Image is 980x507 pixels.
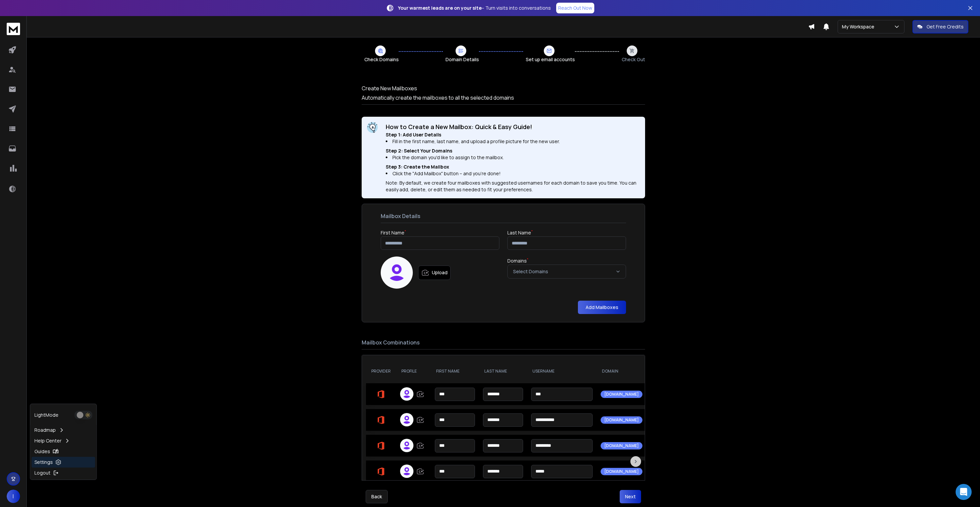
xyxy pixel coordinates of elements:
button: Get Free Credits [912,20,968,33]
button: Next [620,490,641,503]
p: Logout [34,470,50,476]
li: Pick the domain you'd like to assign to the mailbox. [386,154,640,161]
p: Settings [34,459,53,466]
a: Guides [32,446,95,457]
p: Get Free Credits [927,23,964,30]
button: Scroll to see more [630,456,641,467]
h1: How to Create a New Mailbox: Quick & Easy Guide! [386,122,640,131]
th: Domain [597,363,646,379]
div: [DOMAIN_NAME] [601,391,642,398]
li: Click the "Add Mailbox" button – and you're done! [386,170,640,177]
th: Username [527,363,597,379]
button: Add Mailboxes [578,301,626,314]
button: Back [366,490,388,503]
p: My Workspace [842,23,877,30]
p: Help Center [34,437,62,444]
p: Roadmap [34,427,56,433]
a: Help Center [32,435,95,446]
span: Check Domains [364,56,399,63]
p: Mailbox Combinations [362,338,645,349]
b: Step 2: Select Your Domains [386,147,452,154]
p: Mailbox Details [381,212,626,223]
button: Select Domains [507,265,626,279]
div: [DOMAIN_NAME] [601,416,642,424]
p: Automatically create the mailboxes to all the selected domains [362,94,645,102]
th: Last Name [479,363,527,379]
img: information [367,122,378,133]
img: logo [7,23,20,35]
div: Open Intercom Messenger [956,484,972,500]
label: Domains [507,258,528,264]
span: Set up email accounts [526,56,575,63]
li: Fill in the first name, last name, and upload a profile picture for the new user. [386,138,640,145]
div: [DOMAIN_NAME] [601,468,642,475]
b: Step 1: Add User Details [386,131,441,138]
p: Reach Out Now [558,5,592,11]
button: I [7,490,20,503]
th: Provider [366,363,396,379]
span: Domain Details [446,56,479,63]
label: Last Name [507,229,533,236]
a: Roadmap [32,425,95,435]
div: Note: By default, we create four mailboxes with suggested usernames for each domain to save you t... [386,180,640,193]
p: Guides [34,448,50,455]
b: Step 3: Create the Mailbox [386,164,449,170]
div: [DOMAIN_NAME] [601,442,642,449]
p: Light Mode [34,412,58,418]
label: Upload [418,266,451,280]
th: First Name [431,363,479,379]
p: – Turn visits into conversations [398,5,551,11]
th: Profile [396,363,431,379]
label: First Name [381,229,406,236]
strong: Your warmest leads are on your site [398,5,482,11]
a: Reach Out Now [556,3,594,13]
h1: Create New Mailboxes [362,84,645,92]
a: Settings [32,457,95,468]
span: Check Out [622,56,645,63]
